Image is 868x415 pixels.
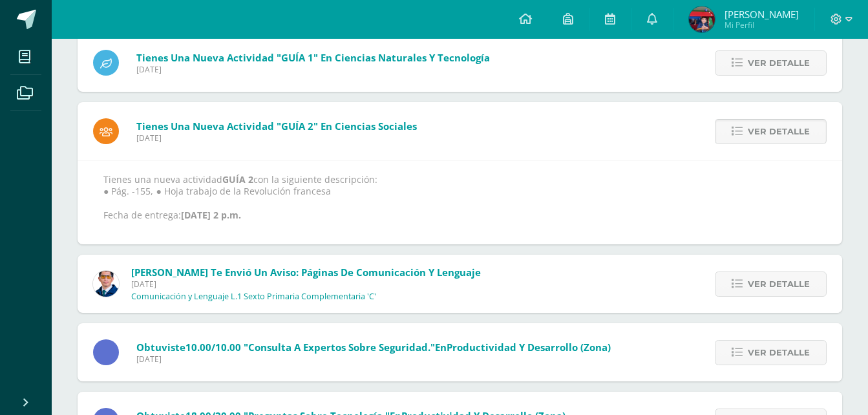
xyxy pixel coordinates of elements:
img: 7c4b4b2a7b2c2efcd9b026606aaf8e50.png [689,6,715,32]
p: Comunicación y Lenguaje L.1 Sexto Primaria Complementaria 'C' [131,292,376,302]
span: [DATE] [136,354,611,365]
span: [DATE] [136,133,417,144]
span: [PERSON_NAME] te envió un aviso: Páginas de Comunicación y Lenguaje [131,266,481,279]
span: Mi Perfil [725,19,799,30]
span: [DATE] [136,64,490,75]
span: Productividad y Desarrollo (Zona) [447,341,611,354]
strong: GUÍA 2 [222,173,253,186]
span: 10.00/10.00 [185,341,241,354]
span: [PERSON_NAME] [725,8,799,21]
span: "Consulta a expertos sobre seguridad." [244,341,435,354]
span: Ver detalle [748,120,810,144]
span: Tienes una nueva actividad "GUÍA 2" En Ciencias Sociales [136,120,417,133]
span: Obtuviste en [136,341,611,354]
span: [DATE] [131,279,481,290]
img: 059ccfba660c78d33e1d6e9d5a6a4bb6.png [93,271,119,297]
span: Tienes una nueva actividad "GUÍA 1" En Ciencias Naturales y Tecnología [136,51,490,64]
span: Ver detalle [748,341,810,365]
span: Ver detalle [748,51,810,75]
span: Ver detalle [748,272,810,296]
p: Tienes una nueva actividad con la siguiente descripción: ● Pág. -155, ● Hoja trabajo de la Revolu... [103,174,816,221]
strong: [DATE] 2 p.m. [181,209,241,221]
